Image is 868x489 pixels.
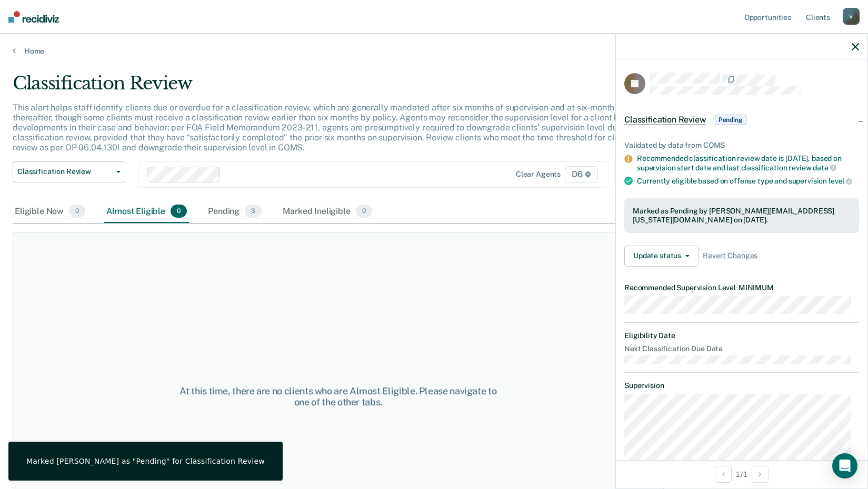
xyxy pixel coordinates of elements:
div: Almost Eligible [104,200,189,223]
span: level [829,177,852,185]
dt: Recommended Supervision Level MINIMUM [624,283,859,292]
div: Currently eligible based on offense type and supervision [637,176,859,186]
div: At this time, there are no clients who are Almost Eligible. Please navigate to one of the other t... [176,385,501,408]
span: Revert Changes [703,251,757,260]
div: Pending [206,200,264,223]
span: Pending [715,115,746,125]
span: 0 [69,205,85,218]
span: 0 [356,205,372,218]
div: Classification ReviewPending [616,103,867,137]
div: Marked as Pending by [PERSON_NAME][EMAIL_ADDRESS][US_STATE][DOMAIN_NAME] on [DATE]. [633,207,851,225]
dt: Supervision [624,381,859,390]
span: Classification Review [17,167,112,176]
button: Update status [624,246,699,267]
span: D6 [565,166,598,183]
dt: Next Classification Due Date [624,344,859,353]
div: Clear agents [516,170,561,179]
span: 3 [245,205,262,218]
p: This alert helps staff identify clients due or overdue for a classification review, which are gen... [13,103,658,153]
div: 1 / 1 [616,460,867,488]
div: Open Intercom Messenger [832,453,857,478]
div: Eligible Now [13,200,87,223]
div: Marked Ineligible [281,200,374,223]
div: Marked [PERSON_NAME] as "Pending" for Classification Review [26,456,265,466]
div: Classification Review [13,73,664,103]
div: Recommended classification review date is [DATE], based on supervision start date and last classi... [637,154,859,172]
img: Recidiviz [8,11,59,23]
div: Validated by data from COMS [624,141,859,150]
button: Next Opportunity [752,466,769,483]
span: Classification Review [624,115,706,125]
a: Home [13,46,855,56]
button: Previous Opportunity [715,466,732,483]
span: • [736,283,739,292]
span: 0 [171,205,187,218]
div: V [843,8,860,25]
dt: Eligibility Date [624,331,859,340]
